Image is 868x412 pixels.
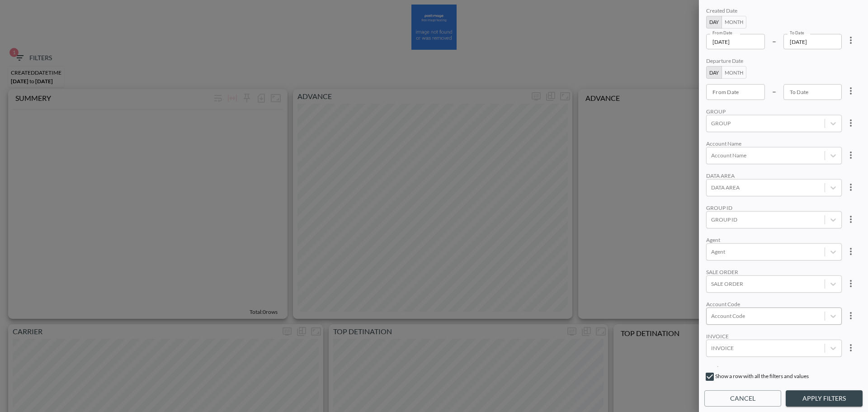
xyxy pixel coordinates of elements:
[786,390,863,407] button: Apply Filters
[712,30,732,36] label: From Date
[722,66,746,79] button: Month
[706,172,842,179] div: DATA AREA
[842,31,860,49] button: more
[842,210,860,228] button: more
[706,34,765,49] input: YYYY-MM-DD
[706,84,765,99] input: YYYY-MM-DD
[790,30,804,36] label: To Date
[706,301,842,308] div: Account Code
[842,114,860,132] button: more
[706,269,842,275] div: SALE ORDER
[842,275,860,293] button: more
[842,82,860,100] button: more
[706,7,861,49] div: 2025-10-132025-10-14
[783,84,842,99] input: YYYY-MM-DD
[772,86,776,96] p: –
[706,66,722,79] button: Day
[704,371,863,386] div: Show a row with all the filters and values
[706,57,842,66] div: Departure Date
[842,178,860,196] button: more
[722,16,746,28] button: Month
[706,365,842,372] div: Invoice for
[842,339,860,357] button: more
[706,237,842,243] div: Agent
[842,307,860,325] button: more
[772,36,776,46] p: –
[704,390,781,407] button: Cancel
[783,34,842,49] input: YYYY-MM-DD
[706,16,722,28] button: Day
[706,108,842,115] div: GROUP
[706,7,842,16] div: Created Date
[706,204,842,211] div: GROUP ID
[842,242,860,260] button: more
[842,146,860,164] button: more
[706,333,842,340] div: INVOICE
[706,140,842,147] div: Account Name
